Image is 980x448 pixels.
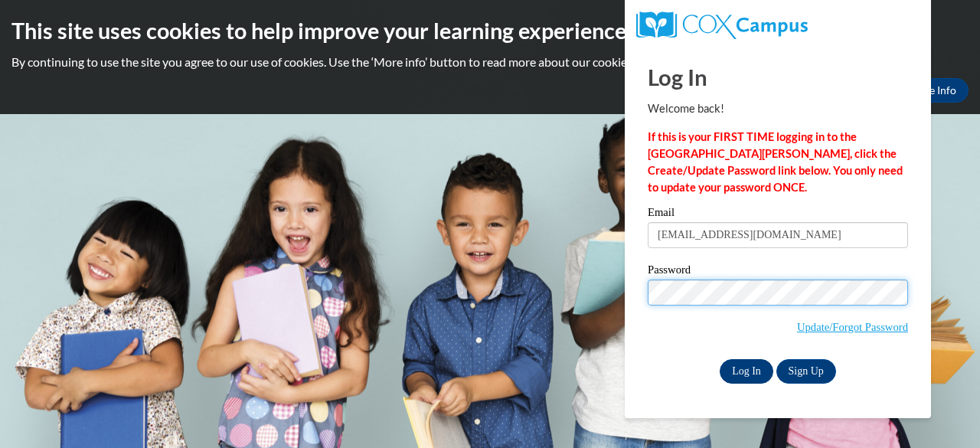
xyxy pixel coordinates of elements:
p: By continuing to use the site you agree to our use of cookies. Use the ‘More info’ button to read... [11,54,969,70]
h2: This site uses cookies to help improve your learning experience. [11,15,969,46]
a: Sign Up [776,359,836,384]
strong: If this is your FIRST TIME logging in to the [GEOGRAPHIC_DATA][PERSON_NAME], click the Create/Upd... [648,130,903,194]
img: COX Campus [636,11,808,39]
a: More Info [897,78,969,103]
label: Email [648,207,908,222]
h1: Log In [648,61,908,93]
p: Welcome back! [648,100,908,117]
a: Update/Forgot Password [797,321,908,333]
label: Password [648,264,908,280]
input: Log In [720,359,773,384]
